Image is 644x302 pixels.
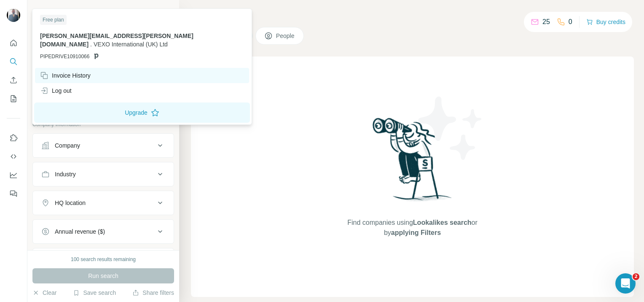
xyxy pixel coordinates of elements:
[33,221,174,242] button: Annual revenue ($)
[7,167,20,183] button: Dashboard
[7,73,20,88] button: Enrich CSV
[413,219,472,226] span: Lookalikes search
[615,273,636,294] iframe: Intercom live chat
[33,135,174,156] button: Company
[34,102,250,123] button: Upgrade
[7,8,20,22] img: Avatar
[33,164,174,184] button: Industry
[40,53,89,60] span: PIPEDRIVE10910066
[7,149,20,164] button: Use Surfe API
[391,229,441,236] span: applying Filters
[40,15,67,25] div: Free plan
[40,86,72,95] div: Log out
[7,91,20,106] button: My lists
[132,289,174,297] button: Share filters
[40,32,193,48] span: [PERSON_NAME][EMAIL_ADDRESS][PERSON_NAME][DOMAIN_NAME]
[32,289,56,297] button: Clear
[7,54,20,69] button: Search
[55,199,86,207] div: HQ location
[55,141,80,150] div: Company
[569,17,572,27] p: 0
[7,35,20,51] button: Quick start
[276,32,295,40] span: People
[94,41,168,48] span: VEXO International (UK) Ltd
[542,17,550,27] p: 25
[73,289,116,297] button: Save search
[55,227,105,236] div: Annual revenue ($)
[71,256,136,263] div: 100 search results remaining
[191,10,634,22] h4: Search
[586,16,625,28] button: Buy credits
[369,116,456,210] img: Surfe Illustration - Woman searching with binoculars
[33,193,174,213] button: HQ location
[345,218,480,238] span: Find companies using or by
[55,170,76,178] div: Industry
[413,90,488,166] img: Surfe Illustration - Stars
[147,5,179,18] button: Hide
[32,8,59,15] div: New search
[7,130,20,146] button: Use Surfe on LinkedIn
[90,41,92,48] span: .
[633,273,639,280] span: 2
[7,186,20,201] button: Feedback
[40,71,91,80] div: Invoice History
